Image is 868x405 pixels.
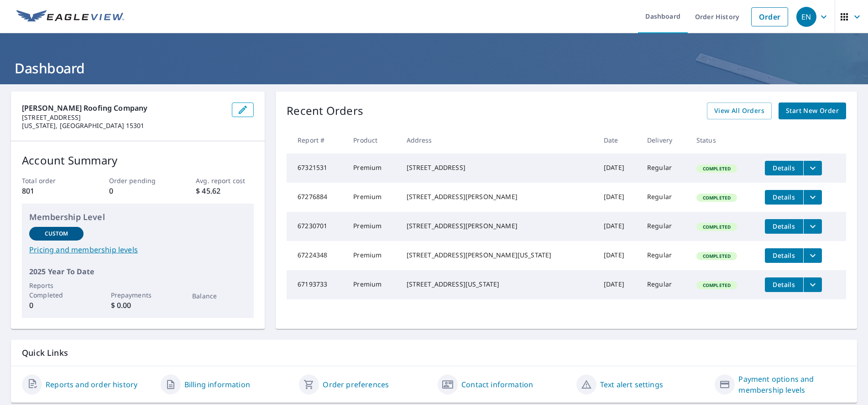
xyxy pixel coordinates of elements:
a: Start New Order [779,103,846,119]
td: Premium [346,270,399,299]
button: detailsBtn-67276884 [765,190,803,205]
p: 0 [29,300,84,311]
td: Regular [640,183,689,212]
p: 0 [109,185,167,196]
td: Regular [640,212,689,241]
div: [STREET_ADDRESS][PERSON_NAME][US_STATE] [407,251,589,260]
th: Product [346,127,399,154]
h1: Dashboard [11,59,857,77]
p: 2025 Year To Date [29,266,246,277]
span: Completed [697,195,736,201]
td: Premium [346,154,399,183]
button: filesDropdownBtn-67230701 [803,219,822,234]
p: Total order [22,176,80,185]
td: 67224348 [287,241,346,270]
button: filesDropdownBtn-67193733 [803,277,822,292]
td: 67193733 [287,270,346,299]
div: [STREET_ADDRESS][PERSON_NAME] [407,221,589,231]
th: Status [689,127,758,154]
p: Custom [45,230,68,238]
a: Reports and order history [46,379,137,390]
p: Prepayments [111,290,165,300]
td: [DATE] [596,241,640,270]
p: Order pending [109,176,167,185]
span: Start New Order [786,105,839,117]
p: Recent Orders [287,103,363,119]
button: filesDropdownBtn-67321531 [803,161,822,175]
th: Address [399,127,596,154]
th: Date [596,127,640,154]
td: Regular [640,241,689,270]
span: Details [770,251,798,260]
span: View All Orders [714,105,764,117]
p: [US_STATE], [GEOGRAPHIC_DATA] 15301 [22,122,225,130]
img: EV Logo [16,10,124,24]
span: Details [770,193,798,201]
span: Details [770,222,798,231]
span: Completed [697,165,736,172]
div: [STREET_ADDRESS][PERSON_NAME] [407,192,589,201]
span: Completed [697,253,736,259]
td: Regular [640,154,689,183]
a: Pricing and membership levels [29,244,246,255]
span: Completed [697,282,736,288]
td: [DATE] [596,212,640,241]
td: Premium [346,212,399,241]
p: [PERSON_NAME] Roofing Company [22,103,225,113]
td: [DATE] [596,270,640,299]
p: Avg. report cost [196,176,254,185]
span: Details [770,280,798,289]
button: detailsBtn-67193733 [765,277,803,292]
td: [DATE] [596,154,640,183]
p: Account Summary [22,152,254,169]
p: $ 0.00 [111,300,165,311]
td: [DATE] [596,183,640,212]
th: Report # [287,127,346,154]
button: filesDropdownBtn-67276884 [803,190,822,205]
a: Order [751,7,788,26]
a: Text alert settings [600,379,663,390]
td: 67321531 [287,154,346,183]
span: Details [770,164,798,172]
span: Completed [697,224,736,230]
a: View All Orders [707,103,772,119]
button: detailsBtn-67321531 [765,161,803,175]
p: [STREET_ADDRESS] [22,113,225,122]
p: $ 45.62 [196,185,254,196]
p: Balance [192,291,246,301]
div: EN [796,7,816,27]
p: Reports Completed [29,281,84,300]
td: Premium [346,183,399,212]
button: detailsBtn-67224348 [765,248,803,263]
p: Quick Links [22,347,846,359]
td: 67276884 [287,183,346,212]
p: Membership Level [29,211,246,223]
div: [STREET_ADDRESS] [407,163,589,172]
td: 67230701 [287,212,346,241]
a: Payment options and membership levels [738,374,846,395]
a: Order preferences [323,379,389,390]
td: Regular [640,270,689,299]
p: 801 [22,185,80,196]
a: Contact information [461,379,533,390]
div: [STREET_ADDRESS][US_STATE] [407,280,589,289]
td: Premium [346,241,399,270]
button: filesDropdownBtn-67224348 [803,248,822,263]
th: Delivery [640,127,689,154]
button: detailsBtn-67230701 [765,219,803,234]
a: Billing information [184,379,250,390]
